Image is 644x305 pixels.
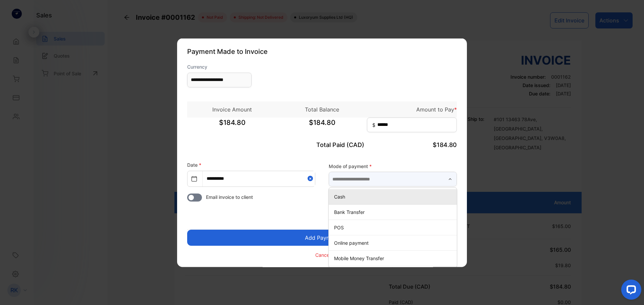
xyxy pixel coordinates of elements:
[616,277,644,305] iframe: LiveChat chat widget
[367,105,457,113] p: Amount to Pay
[187,105,277,113] p: Invoice Amount
[206,193,253,200] span: Email invoice to client
[187,46,457,56] p: Payment Made to Invoice
[277,105,367,113] p: Total Balance
[334,239,454,246] p: Online payment
[187,162,201,167] label: Date
[308,171,315,186] button: Close
[334,255,454,262] p: Mobile Money Transfer
[315,251,330,258] p: Cancel
[187,63,252,70] label: Currency
[372,121,375,128] span: $
[187,117,277,134] span: $184.80
[277,140,367,149] p: Total Paid (CAD)
[334,224,454,231] p: POS
[277,117,367,134] span: $184.80
[334,193,454,200] p: Cash
[187,229,457,245] button: Add Payment
[329,163,457,170] label: Mode of payment
[334,209,454,216] p: Bank Transfer
[433,141,457,148] span: $184.80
